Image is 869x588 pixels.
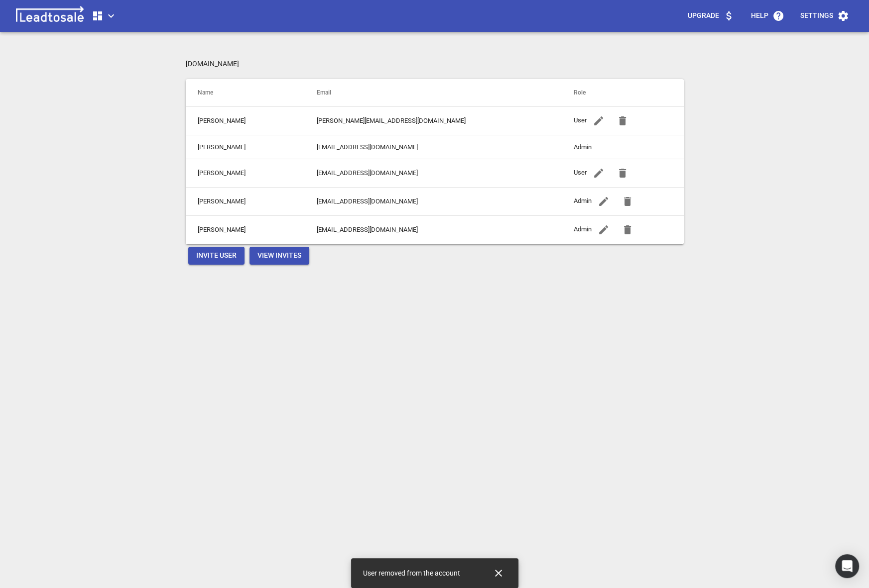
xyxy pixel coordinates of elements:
td: Admin [562,135,684,159]
th: Name [186,79,305,107]
p: Help [751,11,768,21]
button: Close [487,561,510,585]
div: User removed from the account [363,564,460,583]
td: Admin [562,216,684,244]
img: logo [12,6,88,26]
td: [EMAIL_ADDRESS][DOMAIN_NAME] [305,188,562,216]
button: Invite User [188,247,245,265]
th: Email [305,79,562,107]
span: View Invites [257,251,301,261]
td: [EMAIL_ADDRESS][DOMAIN_NAME] [305,216,562,244]
div: Open Intercom Messenger [835,554,859,578]
td: User [562,159,684,188]
td: [PERSON_NAME] [186,107,305,135]
td: [EMAIL_ADDRESS][DOMAIN_NAME] [305,135,562,159]
p: [DOMAIN_NAME] [186,59,684,69]
td: [PERSON_NAME] [186,159,305,188]
th: Role [562,79,684,107]
td: [PERSON_NAME][EMAIL_ADDRESS][DOMAIN_NAME] [305,107,562,135]
span: Invite User [196,251,237,261]
p: Settings [800,11,833,21]
td: User [562,107,684,135]
td: [EMAIL_ADDRESS][DOMAIN_NAME] [305,159,562,188]
td: [PERSON_NAME] [186,188,305,216]
button: View Invites [249,247,309,265]
td: Admin [562,188,684,216]
td: [PERSON_NAME] [186,135,305,159]
td: [PERSON_NAME] [186,216,305,244]
p: Upgrade [688,11,719,21]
